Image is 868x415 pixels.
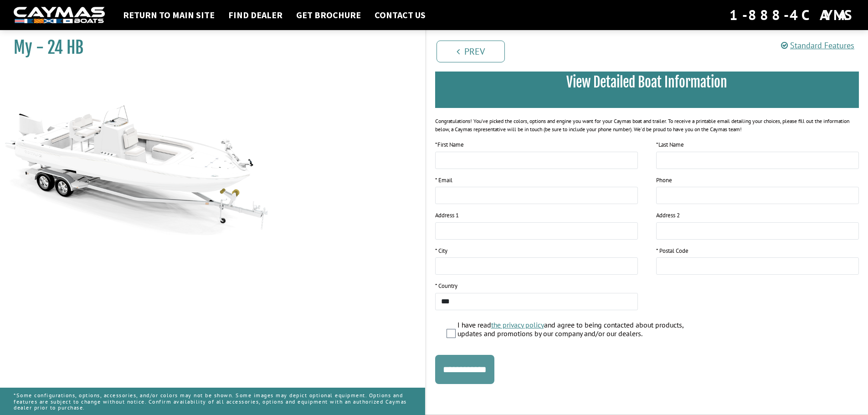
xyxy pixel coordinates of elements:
div: Congratulations! You’ve picked the colors, options and engine you want for your Caymas boat and t... [435,117,859,133]
div: 1-888-4CAYMAS [729,5,854,25]
label: * City [435,246,447,256]
a: Standard Features [781,40,854,51]
label: I have read and agree to being contacted about products, updates and promotions by our company an... [457,321,705,340]
label: Address 1 [435,211,459,220]
a: the privacy policy [491,320,544,329]
h1: My - 24 HB [14,37,402,58]
a: Contact Us [370,9,430,21]
label: Last Name [656,140,684,149]
label: Address 2 [656,211,680,220]
a: Prev [437,41,505,62]
img: white-logo-c9c8dbefe5ff5ceceb0f0178aa75bf4bb51f6bca0971e226c86eb53dfe498488.png [14,7,105,24]
label: Phone [656,176,672,185]
h3: View Detailed Boat Information [449,74,846,91]
a: Find Dealer [224,9,287,21]
label: First Name [435,140,464,149]
p: *Some configurations, options, accessories, and/or colors may not be shown. Some images may depic... [14,388,411,415]
label: * Country [435,282,457,291]
a: Get Brochure [292,9,365,21]
label: * Email [435,176,452,185]
a: Return to main site [118,9,219,21]
label: * Postal Code [656,246,688,256]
